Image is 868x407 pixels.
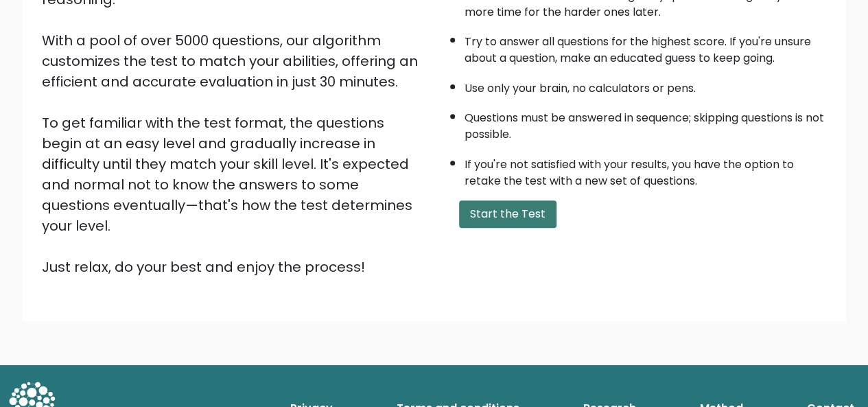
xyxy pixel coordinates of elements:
[465,103,827,143] li: Questions must be answered in sequence; skipping questions is not possible.
[465,150,827,189] li: If you're not satisfied with your results, you have the option to retake the test with a new set ...
[459,200,556,228] button: Start the Test
[465,73,827,97] li: Use only your brain, no calculators or pens.
[465,27,827,67] li: Try to answer all questions for the highest score. If you're unsure about a question, make an edu...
